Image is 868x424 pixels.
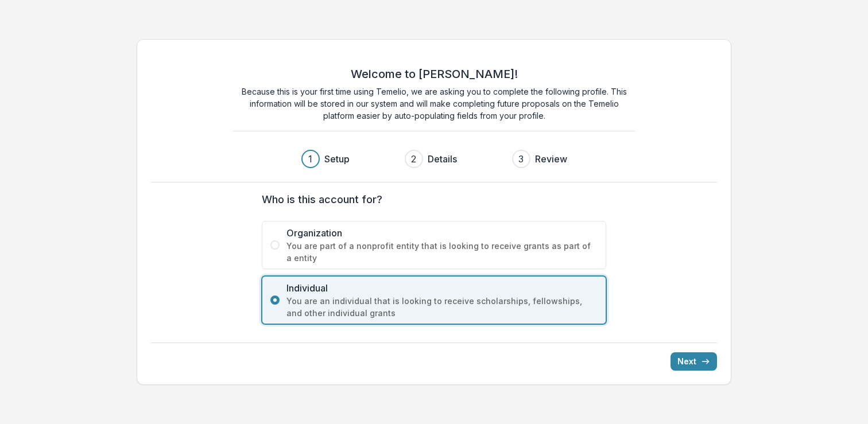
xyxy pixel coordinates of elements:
[301,150,567,168] div: Progress
[535,152,567,166] h3: Review
[324,152,350,166] h3: Setup
[286,295,598,319] span: You are an individual that is looking to receive scholarships, fellowships, and other individual ...
[671,352,717,371] button: Next
[286,281,598,295] span: Individual
[428,152,457,166] h3: Details
[286,226,598,240] span: Organization
[351,67,518,81] h2: Welcome to [PERSON_NAME]!
[286,240,598,264] span: You are part of a nonprofit entity that is looking to receive grants as part of a entity
[518,152,524,166] div: 3
[233,85,635,122] p: Because this is your first time using Temelio, we are asking you to complete the following profil...
[411,152,416,166] div: 2
[262,192,599,207] label: Who is this account for?
[308,152,312,166] div: 1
